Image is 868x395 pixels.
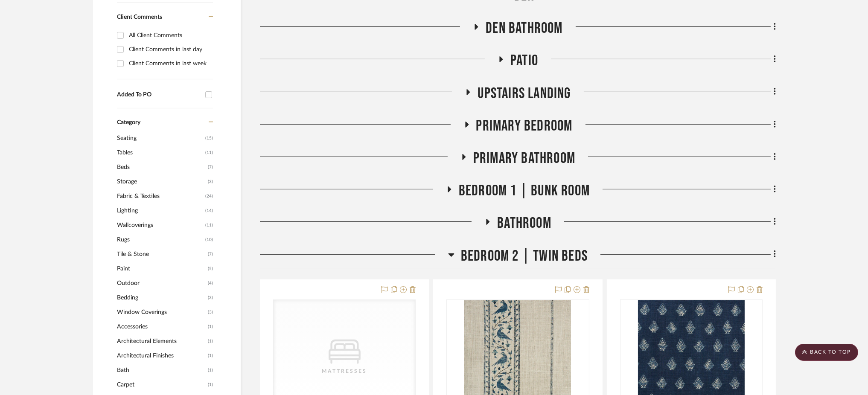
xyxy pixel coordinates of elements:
[205,189,213,203] span: (24)
[476,117,573,135] span: Primary Bedroom
[117,91,201,99] div: Added To PO
[461,247,588,265] span: Bedroom 2 | Twin Beds
[117,203,203,218] span: Lighting
[117,160,206,174] span: Beds
[208,276,213,290] span: (4)
[208,160,213,174] span: (7)
[117,290,206,305] span: Bedding
[117,378,206,392] span: Carpet
[129,57,211,70] div: Client Comments in last week
[117,145,203,160] span: Tables
[205,204,213,218] span: (14)
[205,146,213,160] span: (11)
[208,378,213,392] span: (1)
[117,119,140,126] span: Category
[117,334,206,349] span: Architectural Elements
[795,344,858,361] scroll-to-top-button: BACK TO TOP
[117,14,162,20] span: Client Comments
[117,319,206,334] span: Accessories
[117,174,206,189] span: Storage
[208,320,213,334] span: (1)
[459,182,590,200] span: Bedroom 1 | Bunk Room
[129,43,211,56] div: Client Comments in last day
[205,131,213,145] span: (15)
[117,349,206,363] span: Architectural Finishes
[208,334,213,348] span: (1)
[117,247,206,261] span: Tile & Stone
[117,218,203,232] span: Wallcoverings
[117,189,203,203] span: Fabric & Textiles
[117,131,203,145] span: Seating
[117,305,206,319] span: Window Coverings
[205,233,213,247] span: (10)
[208,291,213,305] span: (3)
[497,214,551,232] span: Bathroom
[510,52,538,70] span: Patio
[208,175,213,189] span: (3)
[486,19,562,38] span: Den Bathroom
[129,29,211,42] div: All Client Comments
[208,262,213,276] span: (5)
[117,261,206,276] span: Paint
[302,367,387,375] div: Mattresses
[473,149,575,168] span: Primary Bathroom
[117,276,206,290] span: Outdoor
[117,232,203,247] span: Rugs
[208,247,213,261] span: (7)
[208,363,213,377] span: (1)
[208,305,213,319] span: (3)
[208,349,213,363] span: (1)
[117,363,206,378] span: Bath
[478,84,571,103] span: Upstairs Landing
[205,218,213,232] span: (11)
